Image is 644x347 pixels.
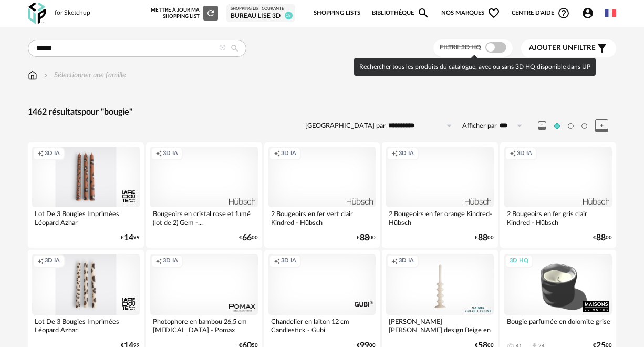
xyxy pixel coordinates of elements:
div: 3D HQ [505,254,533,268]
span: 3D IA [517,150,532,158]
div: 1462 résultats [28,107,616,118]
img: svg+xml;base64,PHN2ZyB3aWR0aD0iMTYiIGhlaWdodD0iMTciIHZpZXdCb3g9IjAgMCAxNiAxNyIgZmlsbD0ibm9uZSIgeG... [28,70,37,80]
span: Help Circle Outline icon [557,7,570,19]
span: Refresh icon [206,11,215,16]
span: 3D IA [281,257,296,265]
span: 88 [596,234,606,241]
span: Creation icon [155,150,162,158]
a: Shopping Lists [314,2,360,24]
div: € 00 [239,234,258,241]
span: 18 [285,12,293,19]
span: 14 [124,234,133,241]
div: Lot De 3 Bougies Imprimées Léopard Azhar [32,207,140,228]
span: 88 [478,234,487,241]
div: Photophore en bambou 26,5 cm [MEDICAL_DATA] - Pomax [150,315,258,336]
span: Creation icon [37,150,44,158]
div: for Sketchup [55,9,90,17]
div: € 00 [593,234,612,241]
div: Lot De 3 Bougies Imprimées Léopard Azhar [32,315,140,336]
div: € 00 [475,234,494,241]
a: Creation icon 3D IA 2 Bougeoirs en fer gris clair Kindred - Hübsch €8800 [500,142,616,248]
span: 3D IA [399,150,414,158]
div: Rechercher tous les produits du catalogue, avec ou sans 3D HQ disponible dans UP [354,58,596,76]
span: Creation icon [274,257,280,265]
span: 66 [242,234,252,241]
span: Creation icon [37,257,44,265]
span: Creation icon [155,257,162,265]
span: 3D IA [45,257,60,265]
label: [GEOGRAPHIC_DATA] par [305,121,386,130]
label: Afficher par [462,121,497,130]
span: Creation icon [274,150,280,158]
span: Ajouter un [529,44,573,52]
a: BibliothèqueMagnify icon [372,2,430,24]
a: Creation icon 3D IA 2 Bougeoirs en fer vert clair Kindred - Hübsch €8800 [264,142,380,248]
span: Creation icon [391,257,398,265]
img: OXP [28,3,46,24]
a: Creation icon 3D IA Lot De 3 Bougies Imprimées Léopard Azhar €1499 [28,142,144,248]
span: 3D IA [399,257,414,265]
span: 3D IA [281,150,296,158]
div: Sélectionner une famille [41,70,126,80]
div: Chandelier en laiton 12 cm Candlestick - Gubi [268,315,376,336]
div: Bureau Lise 3D [231,12,291,21]
span: Creation icon [391,150,398,158]
span: Creation icon [510,150,516,158]
a: Creation icon 3D IA Bougeoirs en cristal rose et fumé (lot de 2) Gem -... €6600 [146,142,262,248]
span: 3D IA [163,257,178,265]
img: fr [605,7,616,19]
div: Shopping List courante [231,6,291,12]
div: € 00 [357,234,376,241]
div: 2 Bougeoirs en fer gris clair Kindred - Hübsch [504,207,612,228]
span: Filter icon [596,42,608,55]
img: svg+xml;base64,PHN2ZyB3aWR0aD0iMTYiIGhlaWdodD0iMTYiIHZpZXdCb3g9IjAgMCAxNiAxNiIgZmlsbD0ibm9uZSIgeG... [41,70,50,80]
span: Account Circle icon [581,7,594,19]
div: 2 Bougeoirs en fer orange Kindred- Hübsch [386,207,494,228]
span: filtre [529,44,596,53]
span: 3D IA [163,150,178,158]
div: € 99 [121,234,140,241]
div: [PERSON_NAME] [PERSON_NAME] design Beige en Cire. [386,315,494,336]
a: Shopping List courante Bureau Lise 3D 18 [231,6,291,20]
span: 88 [360,234,369,241]
button: Ajouter unfiltre Filter icon [521,39,616,57]
span: Filtre 3D HQ [440,44,481,50]
span: Account Circle icon [581,7,599,19]
span: Centre d'aideHelp Circle Outline icon [512,7,570,19]
span: Heart Outline icon [487,7,500,19]
div: 2 Bougeoirs en fer vert clair Kindred - Hübsch [268,207,376,228]
div: Mettre à jour ma Shopping List [151,6,218,21]
div: Bougie parfumée en dolomite grise [504,315,612,336]
span: pour "bougie" [81,108,132,116]
span: Magnify icon [417,7,430,19]
span: Nos marques [441,2,500,24]
a: Creation icon 3D IA 2 Bougeoirs en fer orange Kindred- Hübsch €8800 [382,142,498,248]
span: 3D IA [45,150,60,158]
div: Bougeoirs en cristal rose et fumé (lot de 2) Gem -... [150,207,258,228]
